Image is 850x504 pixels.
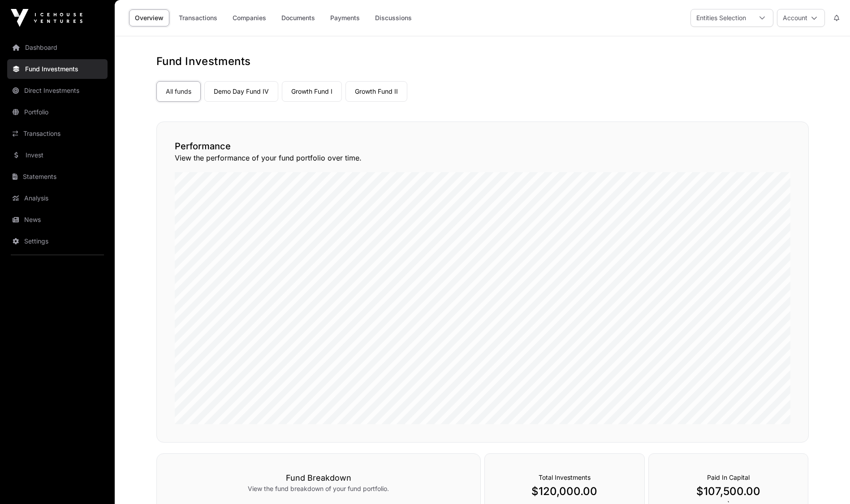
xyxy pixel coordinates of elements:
[345,81,407,102] a: Growth Fund II
[175,472,462,484] h3: Fund Breakdown
[805,461,850,504] iframe: Chat Widget
[175,484,462,493] p: View the fund breakdown of your fund portfolio.
[7,59,108,79] a: Fund Investments
[667,484,790,499] p: $107,500.00
[539,474,591,481] span: Total Investments
[7,38,108,57] a: Dashboard
[369,9,418,26] a: Discussions
[156,81,201,102] a: All funds
[7,102,108,122] a: Portfolio
[707,474,750,481] span: Paid In Capital
[175,140,790,152] h2: Performance
[276,9,321,26] a: Documents
[227,9,272,26] a: Companies
[324,9,366,26] a: Payments
[7,188,108,208] a: Analysis
[7,81,108,100] a: Direct Investments
[282,81,342,102] a: Growth Fund I
[173,9,223,26] a: Transactions
[11,9,82,27] img: Icehouse Ventures Logo
[7,210,108,230] a: News
[691,9,751,26] div: Entities Selection
[156,54,809,69] h1: Fund Investments
[7,145,108,165] a: Invest
[503,484,626,499] p: $120,000.00
[129,9,169,26] a: Overview
[175,152,790,163] p: View the performance of your fund portfolio over time.
[777,9,825,27] button: Account
[7,231,108,251] a: Settings
[7,124,108,143] a: Transactions
[7,167,108,187] a: Statements
[204,81,278,102] a: Demo Day Fund IV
